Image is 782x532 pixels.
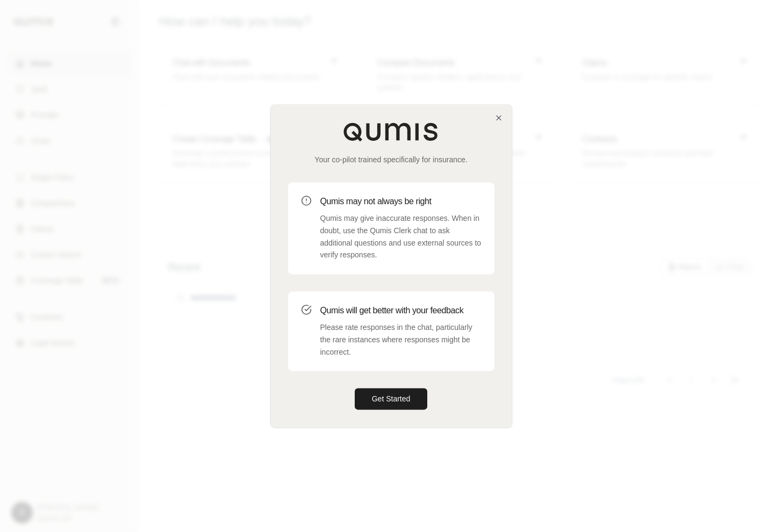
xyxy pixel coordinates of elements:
img: Qumis Logo [343,122,440,141]
h3: Qumis may not always be right [320,195,482,208]
p: Please rate responses in the chat, particularly the rare instances where responses might be incor... [320,321,482,358]
p: Qumis may give inaccurate responses. When in doubt, use the Qumis Clerk chat to ask additional qu... [320,212,482,261]
h3: Qumis will get better with your feedback [320,304,482,317]
p: Your co-pilot trained specifically for insurance. [288,154,494,165]
button: Get Started [355,389,428,410]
